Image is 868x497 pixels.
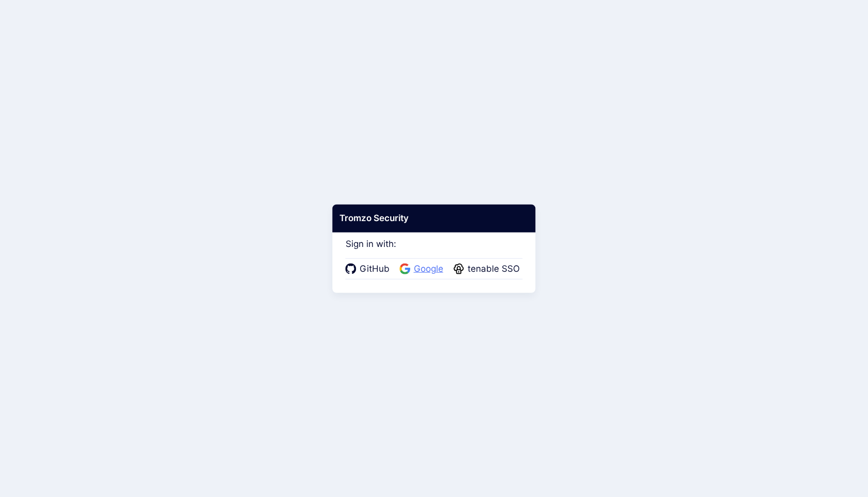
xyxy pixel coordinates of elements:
span: GitHub [357,262,393,276]
span: tenable SSO [464,262,523,276]
a: tenable SSO [454,262,523,276]
a: GitHub [346,262,393,276]
div: Sign in with: [346,225,523,279]
span: Google [411,262,446,276]
a: Google [400,262,446,276]
div: Tromzo Security [332,205,535,232]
